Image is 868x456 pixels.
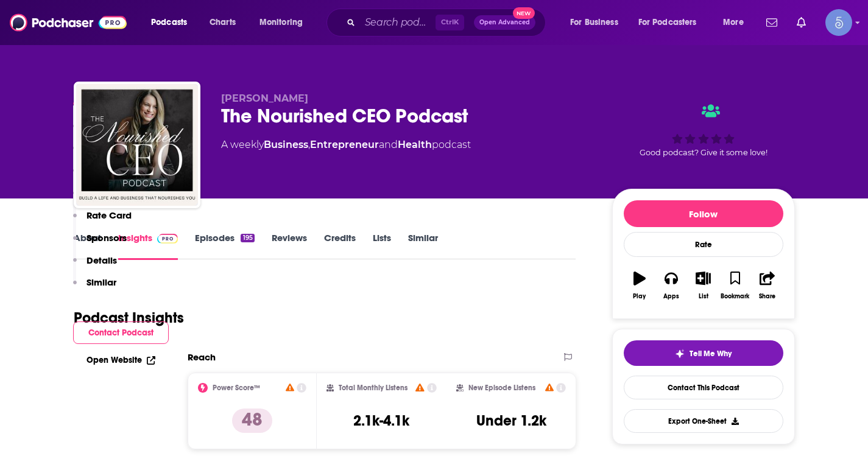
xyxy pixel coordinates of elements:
[73,321,169,344] button: Contact Podcast
[251,13,319,32] button: open menu
[232,409,272,433] p: 48
[151,14,187,31] span: Podcasts
[86,254,117,266] p: Details
[640,148,767,157] span: Good podcast? Give it some love!
[272,232,307,260] a: Reviews
[324,232,356,260] a: Credits
[792,12,811,33] a: Show notifications dropdown
[513,7,535,19] span: New
[86,276,116,288] p: Similar
[86,355,155,365] a: Open Website
[825,9,852,36] span: Logged in as Spiral5-G1
[213,384,260,392] h2: Power Score™
[479,19,530,26] span: Open Advanced
[663,293,679,300] div: Apps
[655,264,687,307] button: Apps
[468,384,535,392] h2: New Episode Listens
[476,412,546,430] h3: Under 1.2k
[630,13,715,32] button: open menu
[723,14,744,31] span: More
[264,139,308,150] a: Business
[221,93,308,104] span: [PERSON_NAME]
[570,14,618,31] span: For Business
[202,13,243,32] a: Charts
[436,15,464,30] span: Ctrl K
[308,139,310,150] span: ,
[474,15,535,30] button: Open AdvancedNew
[373,232,391,260] a: Lists
[719,264,751,307] button: Bookmark
[188,351,216,363] h2: Reach
[562,13,633,32] button: open menu
[624,409,783,433] button: Export One-Sheet
[76,84,198,206] img: The Nourished CEO Podcast
[759,293,775,300] div: Share
[408,232,438,260] a: Similar
[825,9,852,36] img: User Profile
[73,232,127,254] button: Sponsors
[86,232,127,244] p: Sponsors
[339,384,408,392] h2: Total Monthly Listens
[624,376,783,399] a: Contact This Podcast
[73,254,117,277] button: Details
[624,264,655,307] button: Play
[624,232,783,257] div: Rate
[73,276,116,299] button: Similar
[338,9,557,37] div: Search podcasts, credits, & more...
[715,13,759,32] button: open menu
[675,349,685,359] img: tell me why sparkle
[612,93,795,168] div: Good podcast? Give it some love!
[638,14,697,31] span: For Podcasters
[360,13,436,32] input: Search podcasts, credits, & more...
[825,9,852,36] button: Show profile menu
[259,14,303,31] span: Monitoring
[699,293,708,300] div: List
[221,138,471,152] div: A weekly podcast
[624,200,783,227] button: Follow
[195,232,254,260] a: Episodes195
[687,264,719,307] button: List
[761,12,782,33] a: Show notifications dropdown
[310,139,379,150] a: Entrepreneur
[210,14,236,31] span: Charts
[624,340,783,366] button: tell me why sparkleTell Me Why
[241,234,254,242] div: 195
[10,11,127,34] img: Podchaser - Follow, Share and Rate Podcasts
[751,264,783,307] button: Share
[379,139,398,150] span: and
[690,349,732,359] span: Tell Me Why
[143,13,203,32] button: open menu
[353,412,409,430] h3: 2.1k-4.1k
[721,293,749,300] div: Bookmark
[633,293,646,300] div: Play
[398,139,432,150] a: Health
